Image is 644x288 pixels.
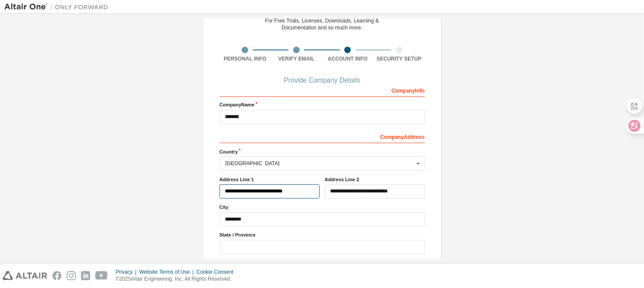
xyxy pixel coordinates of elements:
[226,161,414,166] div: [GEOGRAPHIC_DATA]
[3,271,47,280] img: altair_logo.svg
[322,55,374,62] div: Account Info
[220,176,320,183] label: Address Line 1
[116,269,139,275] div: Privacy
[196,269,238,275] div: Cookie Consent
[220,231,425,238] label: State / Province
[373,55,425,62] div: Security Setup
[220,129,425,143] div: Company Address
[220,148,425,155] label: Country
[52,271,61,280] img: facebook.svg
[265,17,379,31] div: For Free Trials, Licenses, Downloads, Learning & Documentation and so much more.
[220,204,425,211] label: City
[220,78,425,83] div: Provide Company Details
[220,55,271,62] div: Personal Info
[220,83,425,97] div: Company Info
[81,271,90,280] img: linkedin.svg
[325,176,425,183] label: Address Line 2
[95,271,108,280] img: youtube.svg
[116,275,239,283] p: © 2025 Altair Engineering, Inc. All Rights Reserved.
[67,271,76,280] img: instagram.svg
[220,101,425,108] label: Company Name
[271,55,322,62] div: Verify Email
[4,3,113,11] img: Altair One
[139,269,196,275] div: Website Terms of Use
